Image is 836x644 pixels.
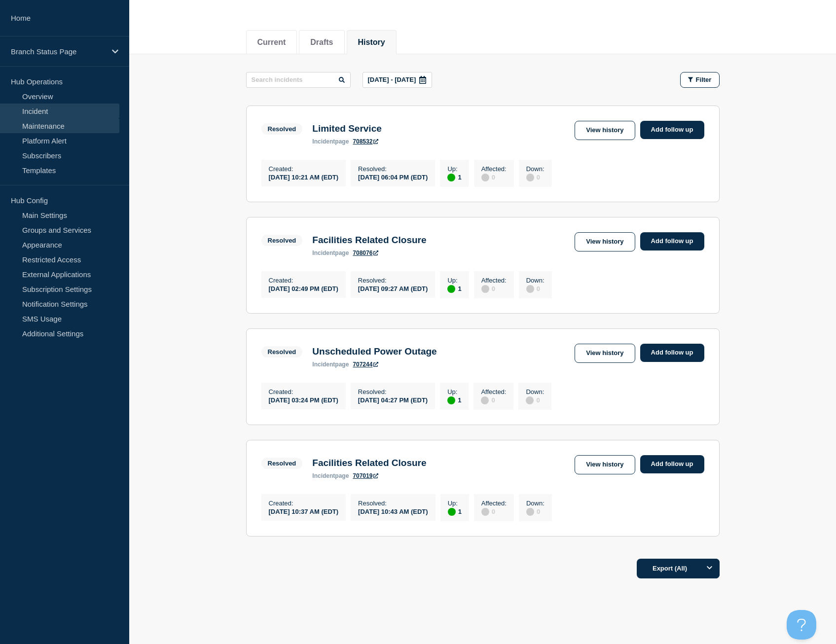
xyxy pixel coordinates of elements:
span: Resolved [261,346,303,358]
div: disabled [526,174,534,181]
span: Resolved [261,123,303,135]
a: View history [575,121,635,140]
p: Affected : [481,500,507,507]
p: Up : [448,500,462,507]
div: [DATE] 10:21 AM (EDT) [269,173,339,181]
a: Add follow up [640,232,704,250]
div: [DATE] 09:27 AM (EDT) [358,284,428,292]
p: Branch Status Page [11,47,106,56]
div: [DATE] 10:37 AM (EDT) [269,507,339,515]
p: Up : [447,165,461,173]
span: incident [312,138,335,145]
span: incident [312,250,335,256]
div: 1 [447,395,461,404]
p: Resolved : [358,500,428,507]
div: 1 [447,173,461,181]
div: up [447,174,455,181]
div: 0 [481,507,507,516]
span: Resolved [261,235,303,246]
p: page [312,472,349,479]
div: disabled [481,174,489,181]
h3: Unscheduled Power Outage [312,346,436,357]
p: Affected : [481,388,506,395]
p: Down : [526,388,544,395]
div: 0 [526,395,544,404]
div: 0 [481,284,507,293]
h3: Limited Service [312,123,381,134]
div: 1 [447,284,461,293]
a: View history [575,455,635,474]
div: 0 [481,173,507,181]
a: View history [575,232,635,251]
button: Drafts [310,38,333,47]
button: Options [700,559,720,578]
h3: Facilities Related Closure [312,458,426,468]
p: Up : [447,388,461,395]
button: History [358,38,385,47]
div: up [447,396,455,404]
a: Add follow up [640,455,704,473]
span: Resolved [261,458,303,469]
div: 0 [526,173,545,181]
div: [DATE] 06:04 PM (EDT) [358,173,428,181]
a: 707244 [353,361,378,368]
p: Affected : [481,165,507,173]
a: View history [575,344,635,363]
div: [DATE] 02:49 PM (EDT) [269,284,338,292]
a: Add follow up [640,344,704,362]
button: [DATE] - [DATE] [363,72,433,88]
button: Current [257,38,286,47]
h3: Facilities Related Closure [312,235,426,246]
a: 708076 [353,250,378,256]
a: 708532 [353,138,378,145]
a: Add follow up [640,121,704,139]
span: incident [312,361,335,368]
div: 0 [526,284,545,293]
div: [DATE] 03:24 PM (EDT) [269,395,338,404]
div: [DATE] 10:43 AM (EDT) [358,507,428,515]
span: incident [312,472,335,479]
div: up [448,508,456,516]
div: [DATE] 04:27 PM (EDT) [358,395,428,404]
p: page [312,138,349,145]
div: disabled [481,508,489,516]
p: Down : [526,165,545,173]
div: disabled [526,285,534,293]
p: Created : [269,500,339,507]
p: Up : [447,277,461,284]
button: Filter [680,72,720,88]
div: 0 [526,507,545,516]
p: Down : [526,500,545,507]
div: up [447,285,455,293]
iframe: Help Scout Beacon - Open [787,610,816,640]
div: disabled [526,396,534,404]
input: Search incidents [246,72,351,88]
p: [DATE] - [DATE] [368,76,416,83]
p: Created : [269,165,339,173]
span: Filter [696,76,712,83]
p: Created : [269,277,338,284]
div: disabled [481,285,489,293]
div: disabled [481,396,489,404]
p: Created : [269,388,338,395]
a: 707019 [353,472,378,479]
p: Resolved : [358,388,428,395]
div: disabled [526,508,534,516]
p: Affected : [481,277,507,284]
div: 0 [481,395,506,404]
p: Down : [526,277,545,284]
p: Resolved : [358,165,428,173]
button: Export (All) [637,559,720,578]
p: page [312,250,349,256]
p: Resolved : [358,277,428,284]
p: page [312,361,349,368]
div: 1 [448,507,462,516]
